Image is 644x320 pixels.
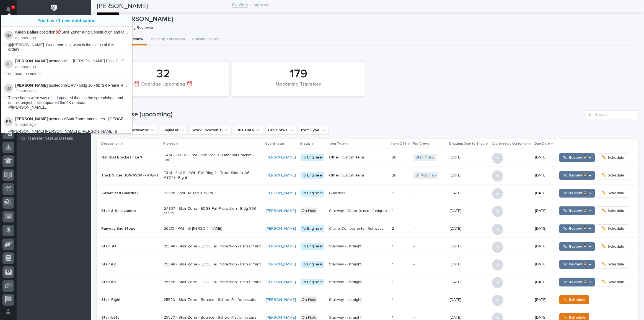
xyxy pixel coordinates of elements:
p: 1 [392,208,394,213]
img: Kaleb Dallas [4,31,13,40]
button: Drawing Issues [188,34,223,45]
p: [PERSON_NAME] [121,15,636,23]
a: My Work [232,1,248,7]
p: Traveler Status Details [27,136,73,141]
img: Kyle Miller [4,84,13,93]
button: ✏️ Schedule [597,206,629,215]
a: [PERSON_NAME] [266,191,296,196]
p: [DATE] [535,280,553,285]
h1: Design Phase (upcoming) [97,111,584,119]
p: 1 [392,279,394,285]
p: [DATE] [450,296,462,302]
span: ✏️ Schedule [602,190,624,196]
p: 20 [392,172,398,178]
a: [PERSON_NAME] [266,155,296,160]
p: posted on : [15,117,129,121]
div: To Engineer [301,190,324,197]
p: [DATE] [535,244,553,249]
p: - [413,298,445,302]
button: You have 1 new notification [1,15,132,26]
button: Due Date [234,126,263,135]
p: Due Date [534,141,550,147]
div: To Engineer [301,154,324,161]
div: To Engineer [301,225,324,232]
p: Crane Components - Runways [329,226,387,231]
p: My Work [254,1,269,7]
p: [DATE] [535,173,553,178]
p: [DATE] [450,172,462,178]
p: Approved by Customer [492,141,528,147]
tr: Galvanized Guardrail24528 - PWI - M Toe Kick R&D[PERSON_NAME] To EngineerGuardrail22 -[DATE][DATE... [97,184,638,202]
p: posted on : [15,59,129,63]
p: [DATE] [450,261,462,267]
p: Coordinator [265,141,284,147]
span: These hours were way off... I updated them in the spreadsheet and on this project. I also updated... [8,96,125,109]
p: 1 [392,296,394,302]
strong: [PERSON_NAME] [15,117,48,121]
button: ✏️ Schedule [597,260,629,269]
p: [DATE] [535,298,553,302]
a: [PERSON_NAME] [266,315,296,320]
div: On Hold [301,296,317,303]
strong: Kaleb Dallas [15,30,38,34]
p: - [413,226,445,231]
a: Traveler Status Details [17,134,91,142]
p: Fab Crews [413,141,429,147]
p: Other (custom item) [329,155,387,160]
p: Galvanized Guardrail [101,191,159,196]
a: [PERSON_NAME] [266,262,296,267]
p: 25348 - Stair Zone - EDGE Fall Protection - Path C Yard [164,262,261,267]
p: 1 [12,5,14,9]
p: 1 [392,314,394,320]
p: 26213 - PWI - 15 [PERSON_NAME] [164,226,261,231]
p: - [413,209,445,213]
div: On Hold [301,208,317,214]
strong: [PERSON_NAME] [15,83,48,88]
p: 2 [392,225,395,231]
span: To Review 👨‍🏭 → [563,154,591,161]
p: Stair #3 [101,280,159,285]
tr: Stair #325348 - Stair Zone - EDGE Fall Protection - Path C Yard[PERSON_NAME] To EngineerStairway ... [97,273,638,291]
tr: Track Slider (106-AS04) - RIGHTT&M - 24011 - PWI - PWI Bldg 2 - Track Slider (106-AS04) - Right[P... [97,167,638,184]
tr: Stair #225348 - Stair Zone - EDGE Fall Protection - Path C Yard[PERSON_NAME] To EngineerStairway ... [97,255,638,273]
p: Other (custom item) [329,173,387,178]
p: [DATE] [450,154,462,160]
p: Stairway - (straight) [329,298,387,302]
button: ✏️ Schedule [597,153,629,162]
p: posted on : [15,83,129,88]
p: Stairway - (straight) [329,262,387,267]
tr: Stair #125348 - Stair Zone - EDGE Fall Protection - Path C Yard[PERSON_NAME] To EngineerStairway ... [97,238,638,255]
span: no. read the note [8,71,38,76]
span: To Review 👨‍🏭 → [563,279,591,285]
input: Search [586,110,638,119]
a: [PERSON_NAME] [266,173,296,178]
span: To Review 👨‍🏭 → [563,261,591,268]
span: ✏️ Schedule [602,225,624,232]
button: To Review 👨‍🏭 → [559,153,595,162]
span: ✏️ Schedule [602,243,624,250]
a: [PERSON_NAME] [266,298,296,302]
a: GDRV - Bldg 10 - 6k72R Frame Rotator [65,83,133,88]
button: To Review 👨‍🏭 → [559,171,595,180]
span: ✏️ Schedule [602,208,624,214]
p: 1 [392,261,394,267]
tr: Stair-Right25520 - Stair Zone - Bounce - School Platform stairs[PERSON_NAME] On HoldStairway - (s... [97,291,638,309]
tr: Runway End Stops26213 - PWI - 15 [PERSON_NAME][PERSON_NAME] To EngineerCrane Components - Runways... [97,220,638,237]
p: Stair #2 [101,262,159,267]
p: 24857 - Stair Zone - EDGE Fall Protection - Bldg 906 Stairs [164,206,261,216]
p: Runway End Stops [101,226,159,231]
p: 1 [392,243,394,249]
span: ✏️ Schedule [602,172,624,179]
p: 2 [392,190,395,196]
button: ✏️ Schedule [597,242,629,251]
p: T&M - 24011 - PWI - PWI Bldg 2 - Track Slider (106-AS04) - Right [164,171,261,180]
div: Upcoming Travelers [242,81,355,93]
a: B1 Misc Fab [416,173,436,178]
p: T&M - 24009 - PWI - PWI Bldg 2 - Handrail Bracket - Left [164,153,261,162]
p: Stairway - Other (custom/unique) [329,209,387,213]
p: 2 hours ago [15,89,129,93]
button: ✏️ Schedule [597,278,629,286]
p: - [413,244,445,249]
p: [DATE] [535,155,553,160]
a: [PERSON_NAME] [266,209,296,213]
